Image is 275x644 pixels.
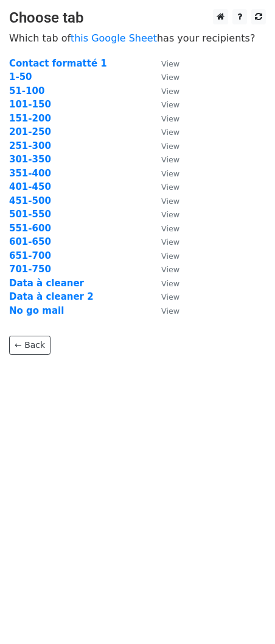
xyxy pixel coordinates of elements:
a: View [149,278,179,289]
small: View [161,128,179,137]
small: View [161,73,179,82]
a: View [149,168,179,179]
small: View [161,59,179,68]
p: Which tab of has your recipients? [9,32,266,45]
a: View [149,236,179,247]
a: Contact formatté 1 [9,58,107,69]
a: View [149,113,179,124]
small: View [161,183,179,192]
small: View [161,224,179,233]
a: View [149,250,179,261]
a: No go mail [9,305,64,316]
a: View [149,209,179,220]
small: View [161,279,179,288]
a: 601-650 [9,236,51,247]
a: View [149,71,179,82]
a: 1-50 [9,71,32,82]
h3: Choose tab [9,9,266,27]
a: Data à cleaner [9,278,84,289]
a: 251-300 [9,140,51,151]
a: View [149,291,179,302]
a: 201-250 [9,126,51,137]
small: View [161,114,179,123]
a: View [149,154,179,165]
small: View [161,292,179,302]
small: View [161,155,179,164]
a: View [149,181,179,192]
small: View [161,169,179,178]
small: View [161,100,179,109]
a: 501-550 [9,209,51,220]
small: View [161,142,179,151]
a: View [149,58,179,69]
a: 151-200 [9,113,51,124]
a: View [149,223,179,234]
a: View [149,85,179,96]
a: View [149,195,179,206]
small: View [161,265,179,274]
a: View [149,126,179,137]
a: 351-400 [9,168,51,179]
small: View [161,210,179,219]
a: View [149,99,179,110]
a: View [149,305,179,316]
small: View [161,306,179,316]
a: 401-450 [9,181,51,192]
a: ← Back [9,336,50,355]
a: 701-750 [9,264,51,275]
a: 301-350 [9,154,51,165]
a: 551-600 [9,223,51,234]
small: View [161,87,179,96]
a: Data à cleaner 2 [9,291,94,302]
a: this Google Sheet [71,32,157,44]
small: View [161,251,179,261]
a: View [149,140,179,151]
a: 51-100 [9,85,44,96]
a: View [149,264,179,275]
a: 651-700 [9,250,51,261]
small: View [161,197,179,206]
small: View [161,237,179,247]
a: 451-500 [9,195,51,206]
a: 101-150 [9,99,51,110]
